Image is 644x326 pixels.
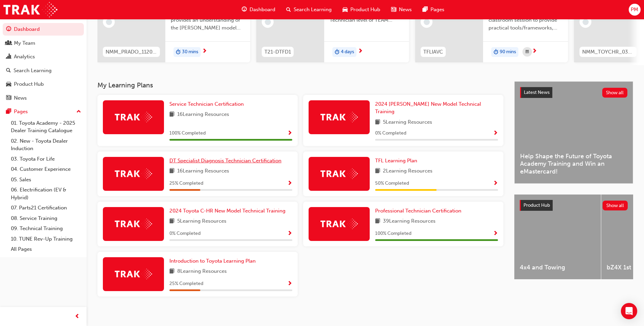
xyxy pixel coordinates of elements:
span: 30 mins [182,48,198,56]
span: Show Progress [493,181,498,187]
img: Trak [115,269,152,279]
a: 07. Parts21 Certification [8,203,84,213]
button: Show Progress [287,129,292,138]
span: 0 % Completed [375,129,406,137]
span: Show Progress [287,130,292,137]
span: 2024 Toyota C-HR New Model Technical Training [169,208,286,214]
span: book-icon [375,118,380,127]
h3: My Learning Plans [97,81,503,89]
a: Introduction to Toyota Learning Plan [169,257,258,265]
span: Pages [430,6,444,14]
span: 50 % Completed [375,180,409,187]
div: Product Hub [14,80,44,88]
span: news-icon [6,95,11,101]
span: 16 Learning Resources [177,167,229,176]
button: Show Progress [287,229,292,238]
span: learningRecordVerb_NONE-icon [583,19,589,25]
div: Pages [14,108,28,116]
span: Help Shape the Future of Toyota Academy Training and Win an eMastercard! [520,152,627,176]
span: duration-icon [176,48,181,57]
span: chart-icon [6,54,11,60]
span: 100 % Completed [375,230,411,238]
span: Show Progress [287,181,292,187]
button: Pages [3,105,84,118]
a: All Pages [8,244,84,254]
span: learningRecordVerb_NONE-icon [265,19,271,25]
span: Product Hub [350,6,380,14]
span: book-icon [169,267,174,276]
div: Analytics [14,53,35,61]
button: Show Progress [493,129,498,138]
span: Dashboard [250,6,275,14]
span: book-icon [169,217,174,226]
div: Search Learning [14,67,52,75]
span: prev-icon [75,312,80,321]
a: 06. Electrification (EV & Hybrid) [8,185,84,203]
span: learningRecordVerb_NONE-icon [106,19,112,25]
span: pages-icon [423,5,428,14]
span: Search Learning [294,6,332,14]
span: 4 days [341,48,354,56]
span: News [399,6,412,14]
span: 8 Learning Resources [177,267,227,276]
span: TFL Learning Plan [375,158,417,164]
span: guage-icon [6,26,11,33]
a: 10. TUNE Rev-Up Training [8,234,84,244]
span: Show Progress [287,231,292,237]
a: Trak [3,2,57,17]
a: Latest NewsShow all [520,87,627,98]
a: search-iconSearch Learning [281,3,337,17]
span: book-icon [169,110,174,119]
button: Show all [602,88,628,98]
a: news-iconNews [386,3,417,17]
span: next-icon [202,48,207,55]
span: duration-icon [335,48,339,57]
a: Search Learning [3,64,84,77]
span: 16 Learning Resources [177,110,229,119]
a: 2024 [PERSON_NAME] New Model Technical Training [375,100,498,116]
img: Trak [320,112,358,122]
a: Product HubShow all [520,200,628,211]
span: 4x4 and Towing [520,264,595,271]
span: T21-DTFD1 [264,48,291,56]
button: Show Progress [287,179,292,188]
span: 90 mins [500,48,516,56]
span: learningRecordVerb_NONE-icon [424,19,430,25]
a: guage-iconDashboard [236,3,281,17]
a: DT Specialist Diagnosis Technician Certification [169,157,284,165]
span: guage-icon [242,5,247,14]
a: Latest NewsShow allHelp Shape the Future of Toyota Academy Training and Win an eMastercard! [514,81,633,184]
span: 0 % Completed [169,230,201,238]
a: 02. New - Toyota Dealer Induction [8,136,84,154]
span: Latest News [524,89,550,95]
a: 01. Toyota Academy - 2025 Dealer Training Catalogue [8,118,84,136]
a: 2024 Toyota C-HR New Model Technical Training [169,207,288,215]
div: News [14,94,27,102]
a: My Team [3,37,84,49]
div: My Team [14,39,35,47]
span: Show Progress [493,231,498,237]
span: TFLIAVC [423,48,443,56]
span: search-icon [286,5,291,14]
a: Product Hub [3,78,84,90]
span: search-icon [6,68,11,74]
a: Analytics [3,50,84,63]
img: Trak [115,168,152,179]
span: Service Technician Certification [169,101,244,107]
img: Trak [320,219,358,229]
span: 2 Learning Resources [383,167,433,176]
span: duration-icon [494,48,498,57]
a: 08. Service Training [8,213,84,224]
a: TFL Learning Plan [375,157,420,165]
span: car-icon [6,81,11,87]
button: Show Progress [287,280,292,288]
a: 09. Technical Training [8,223,84,234]
div: Open Intercom Messenger [621,303,637,319]
a: Professional Technician Certification [375,207,464,215]
span: 100 % Completed [169,129,206,137]
a: Dashboard [3,23,84,36]
button: Show Progress [493,179,498,188]
a: car-iconProduct Hub [337,3,386,17]
span: pages-icon [6,109,11,115]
